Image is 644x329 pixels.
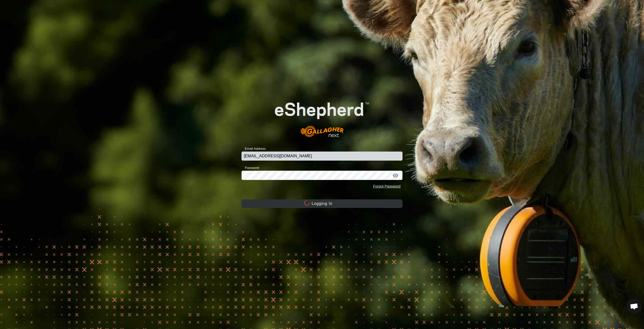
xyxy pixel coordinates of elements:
button: Logging In [242,199,403,208]
img: E-shepherd Logo [258,89,386,144]
a: Forgot Password [373,184,400,188]
label: Email Address [242,146,266,151]
input: Email Address [242,152,403,161]
div: Open chat [627,299,642,314]
label: Password [242,165,259,170]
